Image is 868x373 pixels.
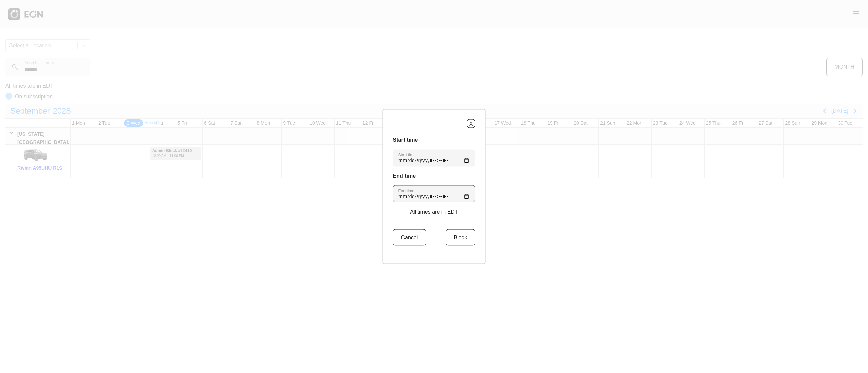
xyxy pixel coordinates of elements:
[446,229,475,246] button: Block
[393,172,475,180] h3: End time
[398,152,416,158] label: Start time
[393,229,426,246] button: Cancel
[467,119,475,128] button: X
[410,208,458,216] p: All times are in EDT
[393,136,475,144] h3: Start time
[398,188,414,194] label: End time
